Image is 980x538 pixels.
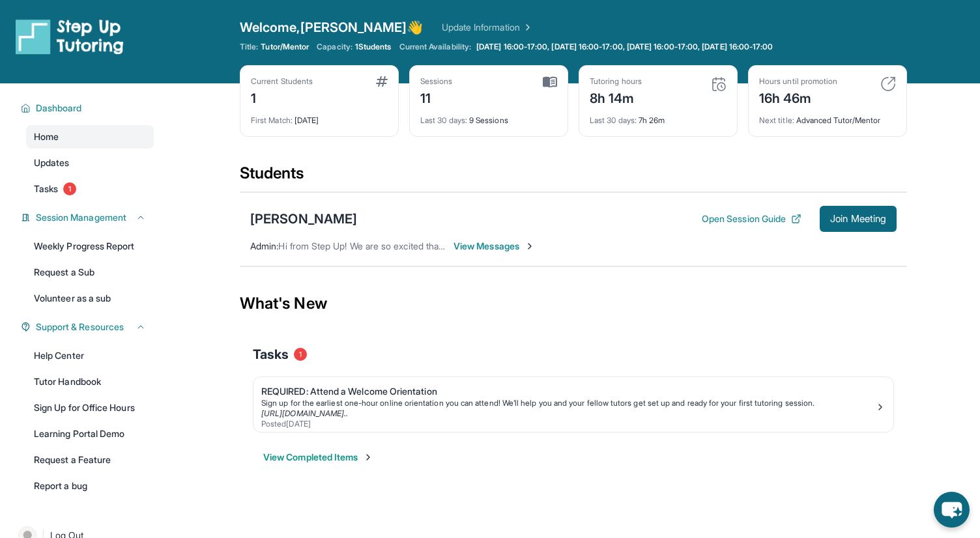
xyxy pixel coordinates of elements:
[820,206,897,232] button: Join Meeting
[240,275,907,332] div: What's New
[420,107,557,126] div: 9 Sessions
[520,21,533,34] img: Chevron Right
[759,76,837,87] div: Hours until promotion
[525,241,535,251] img: Chevron-Right
[590,87,642,107] div: 8h 14m
[261,408,348,418] a: [URL][DOMAIN_NAME]..
[934,492,970,528] button: chat-button
[759,115,794,125] span: Next title :
[759,107,896,126] div: Advanced Tutor/Mentor
[26,234,154,258] a: Weekly Progress Report
[474,42,775,52] a: [DATE] 16:00-17:00, [DATE] 16:00-17:00, [DATE] 16:00-17:00, [DATE] 16:00-17:00
[702,212,801,225] button: Open Session Guide
[261,419,875,429] div: Posted [DATE]
[240,163,907,191] div: Students
[454,240,535,253] span: View Messages
[420,76,453,87] div: Sessions
[26,474,154,498] a: Report a bug
[251,115,293,125] span: First Match :
[250,210,357,228] div: [PERSON_NAME]
[34,182,58,195] span: Tasks
[317,42,353,52] span: Capacity:
[36,102,82,115] span: Dashboard
[34,156,70,169] span: Updates
[26,261,154,284] a: Request a Sub
[63,182,76,195] span: 1
[36,320,124,333] span: Support & Resources
[543,76,557,88] img: card
[26,151,154,175] a: Updates
[34,130,59,143] span: Home
[31,102,146,115] button: Dashboard
[26,396,154,419] a: Sign Up for Office Hours
[26,177,154,201] a: Tasks1
[240,42,258,52] span: Title:
[253,377,893,432] a: REQUIRED: Attend a Welcome OrientationSign up for the earliest one-hour online orientation you ca...
[263,451,373,464] button: View Completed Items
[830,215,886,223] span: Join Meeting
[26,344,154,367] a: Help Center
[355,42,392,52] span: 1 Students
[251,76,313,87] div: Current Students
[880,76,896,92] img: card
[16,18,124,55] img: logo
[251,107,388,126] div: [DATE]
[251,87,313,107] div: 1
[711,76,727,92] img: card
[294,348,307,361] span: 1
[31,211,146,224] button: Session Management
[261,42,309,52] span: Tutor/Mentor
[26,125,154,149] a: Home
[261,398,875,408] div: Sign up for the earliest one-hour online orientation you can attend! We’ll help you and your fell...
[590,115,637,125] span: Last 30 days :
[399,42,471,52] span: Current Availability:
[420,115,467,125] span: Last 30 days :
[26,370,154,393] a: Tutor Handbook
[590,107,727,126] div: 7h 26m
[250,240,278,251] span: Admin :
[476,42,773,52] span: [DATE] 16:00-17:00, [DATE] 16:00-17:00, [DATE] 16:00-17:00, [DATE] 16:00-17:00
[253,345,289,363] span: Tasks
[590,76,642,87] div: Tutoring hours
[31,320,146,333] button: Support & Resources
[420,87,453,107] div: 11
[759,87,837,107] div: 16h 46m
[26,422,154,446] a: Learning Portal Demo
[36,211,126,224] span: Session Management
[26,287,154,310] a: Volunteer as a sub
[261,385,875,398] div: REQUIRED: Attend a Welcome Orientation
[376,76,388,87] img: card
[240,18,424,36] span: Welcome, [PERSON_NAME] 👋
[26,448,154,472] a: Request a Feature
[442,21,533,34] a: Update Information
